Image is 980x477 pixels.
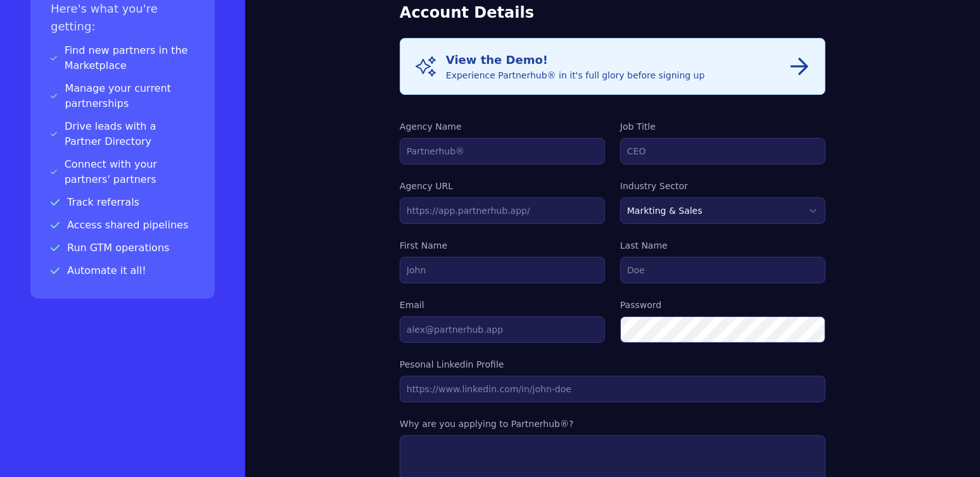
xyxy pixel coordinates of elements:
[620,120,825,133] label: Job Title
[400,3,825,23] h3: Account Details
[620,138,825,164] input: CEO
[51,81,194,111] p: Manage your current partnerships
[446,51,705,82] div: Experience Partnerhub® in it's full glory before signing up
[51,157,194,187] p: Connect with your partners' partners
[51,43,194,73] p: Find new partners in the Marketplace
[400,239,605,252] label: First Name
[620,257,825,283] input: Doe
[400,138,605,164] input: Partnerhub®
[51,218,194,233] p: Access shared pipelines
[446,53,548,66] span: View the Demo!
[620,299,825,311] label: Password
[51,263,194,278] p: Automate it all!
[51,240,194,256] p: Run GTM operations
[51,195,194,210] p: Track referrals
[400,316,605,343] input: alex@partnerhub.app
[620,180,825,192] label: Industry Sector
[400,197,605,224] input: https://app.partnerhub.app/
[51,119,194,149] p: Drive leads with a Partner Directory
[400,120,605,133] label: Agency Name
[400,180,605,192] label: Agency URL
[400,418,825,430] label: Why are you applying to Partnerhub®?
[400,376,825,402] input: https://www.linkedin.com/in/john-doe
[400,257,605,283] input: John
[620,239,825,252] label: Last Name
[400,358,825,371] label: Pesonal Linkedin Profile
[400,299,605,311] label: Email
